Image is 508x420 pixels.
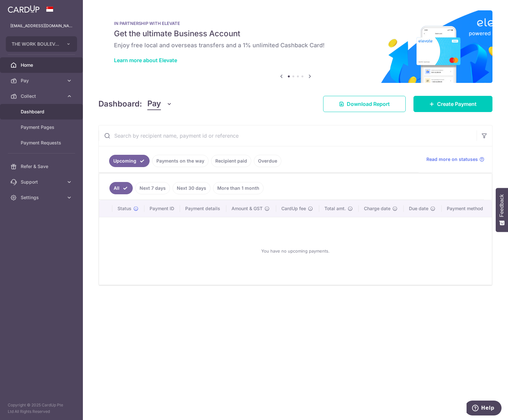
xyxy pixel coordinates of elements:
[213,182,264,194] a: More than 1 month
[12,41,60,47] span: THE WORK BOULEVARD CQ PTE. LTD.
[147,98,172,110] button: Pay
[114,28,477,39] h5: Get the ultimate Business Account
[323,96,406,112] a: Download Report
[281,205,306,212] span: CardUp fee
[364,205,390,212] span: Charge date
[98,10,492,83] img: Renovation banner
[6,36,77,52] button: THE WORK BOULEVARD CQ PTE. LTD.
[426,156,478,163] span: Read more on statuses
[21,77,63,84] span: Pay
[152,155,209,167] a: Payments on the way
[114,21,477,26] p: IN PARTNERSHIP WITH ELEVATE
[99,125,477,146] input: Search by recipient name, payment id or reference
[173,182,210,194] a: Next 30 days
[109,155,150,167] a: Upcoming
[499,194,505,217] span: Feedback
[496,188,508,232] button: Feedback - Show survey
[347,100,390,108] span: Download Report
[8,5,40,13] img: CardUp
[21,124,63,131] span: Payment Pages
[107,222,484,279] div: You have no upcoming payments.
[118,205,131,212] span: Status
[21,194,63,201] span: Settings
[180,200,226,217] th: Payment details
[21,179,63,185] span: Support
[144,200,180,217] th: Payment ID
[21,93,63,99] span: Collect
[21,62,63,68] span: Home
[109,182,133,194] a: All
[21,163,63,170] span: Refer & Save
[114,57,177,63] a: Learn more about Elevate
[426,156,484,163] a: Read more on statuses
[98,98,142,110] h4: Dashboard:
[324,205,346,212] span: Total amt.
[437,100,477,108] span: Create Payment
[114,41,477,49] h6: Enjoy free local and overseas transfers and a 1% unlimited Cashback Card!
[409,205,428,212] span: Due date
[442,200,492,217] th: Payment method
[467,401,502,417] iframe: Opens a widget where you can find more information
[231,205,263,212] span: Amount & GST
[413,96,492,112] a: Create Payment
[147,98,161,110] span: Pay
[135,182,170,194] a: Next 7 days
[211,155,251,167] a: Recipient paid
[254,155,281,167] a: Overdue
[21,108,63,115] span: Dashboard
[10,23,73,29] p: [EMAIL_ADDRESS][DOMAIN_NAME]
[21,140,63,146] span: Payment Requests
